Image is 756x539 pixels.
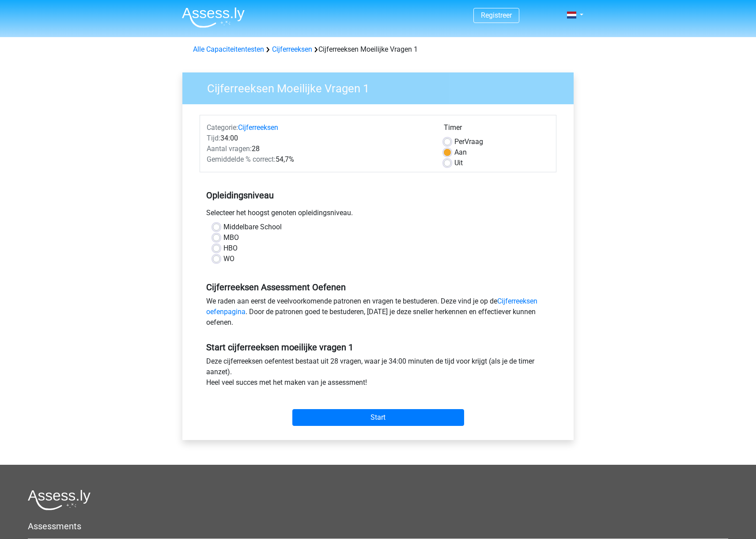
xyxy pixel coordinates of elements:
[200,154,437,165] div: 54,7%
[28,490,91,510] img: Assessly logo
[238,123,278,132] a: Cijferreeksen
[189,44,567,55] div: Cijferreeksen Moeilijke Vragen 1
[454,137,483,147] label: Vraag
[454,137,465,146] span: Per
[454,147,467,158] label: Aan
[28,521,728,531] h5: Assessments
[223,232,239,243] label: MBO
[223,254,234,264] label: WO
[481,11,512,19] a: Registreer
[206,342,550,353] h5: Start cijferreeksen moeilijke vragen 1
[182,7,245,28] img: Assessly
[223,222,282,232] label: Middelbare School
[200,208,556,222] div: Selecteer het hoogst genoten opleidingsniveau.
[206,282,550,292] h5: Cijferreeksen Assessment Oefenen
[206,186,550,204] h5: Opleidingsniveau
[207,155,276,163] span: Gemiddelde % correct:
[197,78,567,95] h3: Cijferreeksen Moeilijke Vragen 1
[207,144,252,153] span: Aantal vragen:
[200,356,556,391] div: Deze cijferreeksen oefentest bestaat uit 28 vragen, waar je 34:00 minuten de tijd voor krijgt (al...
[223,243,238,254] label: HBO
[200,133,437,144] div: 34:00
[200,144,437,154] div: 28
[272,45,312,53] a: Cijferreeksen
[207,123,238,132] span: Categorie:
[207,134,220,142] span: Tijd:
[454,158,463,168] label: Uit
[200,296,556,331] div: We raden aan eerst de veelvoorkomende patronen en vragen te bestuderen. Deze vind je op de . Door...
[193,45,264,53] a: Alle Capaciteitentesten
[444,122,549,137] div: Timer
[292,409,464,426] input: Start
